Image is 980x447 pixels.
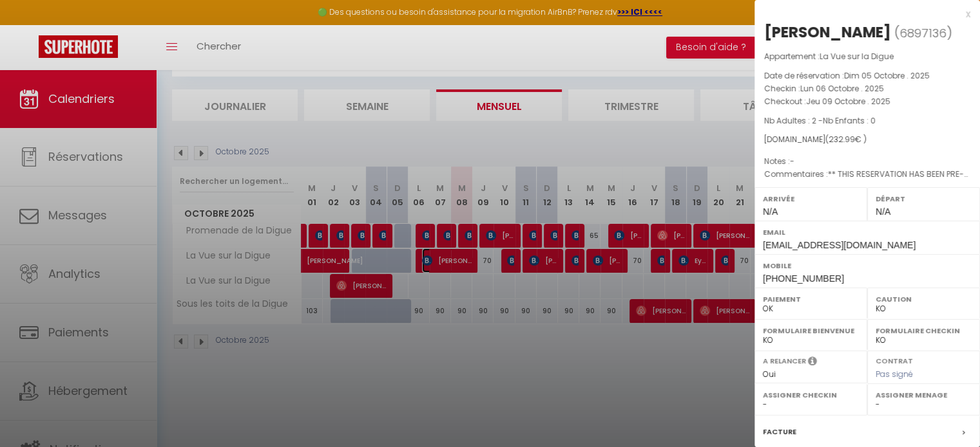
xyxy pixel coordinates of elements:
label: Paiement [763,293,859,306]
p: Date de réservation : [764,69,970,82]
span: La Vue sur la Digue [820,51,894,62]
span: N/A [876,206,890,217]
span: ( € ) [825,134,867,145]
span: Nb Enfants : 0 [823,115,876,126]
span: ( ) [894,24,952,42]
label: Départ [876,192,972,205]
span: Jeu 09 Octobre . 2025 [806,96,890,107]
div: x [754,6,970,22]
label: Formulaire Checkin [876,324,972,337]
span: [PHONE_NUMBER] [763,273,844,284]
div: [DOMAIN_NAME] [764,134,970,146]
div: [PERSON_NAME] [764,22,891,42]
label: Contrat [876,356,913,364]
span: 232.99 [829,134,855,145]
span: N/A [763,206,778,217]
span: - [790,156,794,167]
i: Sélectionner OUI si vous souhaiter envoyer les séquences de messages post-checkout [808,356,817,370]
span: 6897136 [899,25,946,41]
span: Dim 05 Octobre . 2025 [844,70,930,81]
span: Pas signé [876,369,913,379]
label: Mobile [763,259,972,272]
label: Email [763,226,972,239]
p: Appartement : [764,50,970,63]
p: Notes : [764,155,970,168]
span: Lun 06 Octobre . 2025 [800,83,884,94]
p: Checkin : [764,82,970,95]
label: Arrivée [763,192,859,205]
span: Nb Adultes : 2 - [764,115,876,126]
label: Facture [763,425,796,439]
span: [EMAIL_ADDRESS][DOMAIN_NAME] [763,240,916,250]
p: Commentaires : [764,168,970,181]
label: Formulaire Bienvenue [763,324,859,337]
label: Assigner Menage [876,388,972,401]
label: Caution [876,293,972,306]
label: A relancer [763,356,806,367]
label: Assigner Checkin [763,388,859,401]
p: Checkout : [764,95,970,108]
